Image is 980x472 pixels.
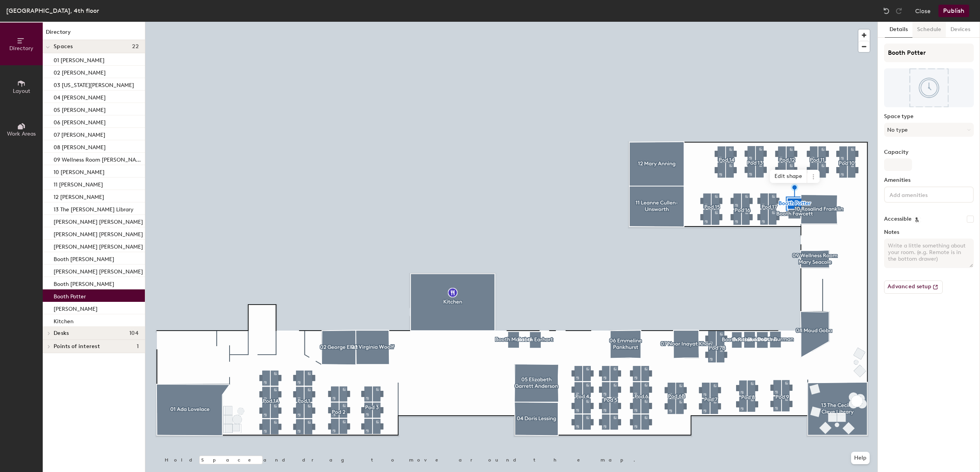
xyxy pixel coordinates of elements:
span: Spaces [54,44,73,50]
p: 07 [PERSON_NAME] [54,129,105,138]
p: 11 [PERSON_NAME] [54,179,103,188]
p: Booth [PERSON_NAME] [54,254,114,263]
p: Booth [PERSON_NAME] [54,279,114,287]
label: Notes [884,229,974,235]
img: The space named Booth Potter [884,68,974,107]
p: 03 [US_STATE][PERSON_NAME] [54,80,134,89]
button: Advanced setup [884,280,943,294]
span: Layout [13,88,30,94]
p: 10 [PERSON_NAME] [54,167,104,176]
span: 104 [129,330,139,336]
p: 08 [PERSON_NAME] [54,142,106,151]
p: 01 [PERSON_NAME] [54,55,104,64]
button: Details [885,22,912,38]
span: Directory [9,45,33,52]
input: Add amenities [888,190,958,199]
p: [PERSON_NAME] [PERSON_NAME] [54,266,143,275]
button: Devices [946,22,975,38]
p: 02 [PERSON_NAME] [54,67,106,76]
button: Publish [938,5,969,17]
p: 06 [PERSON_NAME] [54,117,106,126]
label: Capacity [884,149,974,155]
span: Desks [54,330,69,336]
button: Schedule [912,22,946,38]
label: Accessible [884,216,912,222]
div: [GEOGRAPHIC_DATA], 4th floor [6,6,99,16]
p: 04 [PERSON_NAME] [54,92,106,101]
button: Close [915,5,931,17]
img: Undo [883,7,890,15]
p: 13 The [PERSON_NAME] Library [54,204,134,213]
button: No type [884,123,974,137]
p: [PERSON_NAME] [54,303,97,312]
span: Work Areas [7,131,36,137]
p: Kitchen [54,316,73,325]
p: 05 [PERSON_NAME] [54,105,106,113]
span: 22 [132,44,139,50]
label: Space type [884,113,974,120]
h1: Directory [43,28,145,40]
p: [PERSON_NAME] [PERSON_NAME] [54,216,143,225]
span: Edit shape [770,170,807,183]
p: 09 Wellness Room [PERSON_NAME] [54,154,143,163]
p: [PERSON_NAME] [PERSON_NAME] [54,229,143,238]
span: Points of interest [54,343,100,350]
label: Amenities [884,177,974,183]
p: 12 [PERSON_NAME] [54,192,104,200]
span: 1 [137,343,139,350]
p: Booth Potter [54,291,86,300]
img: Redo [895,7,903,15]
p: [PERSON_NAME] [PERSON_NAME] [54,241,143,250]
button: Help [851,452,870,464]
